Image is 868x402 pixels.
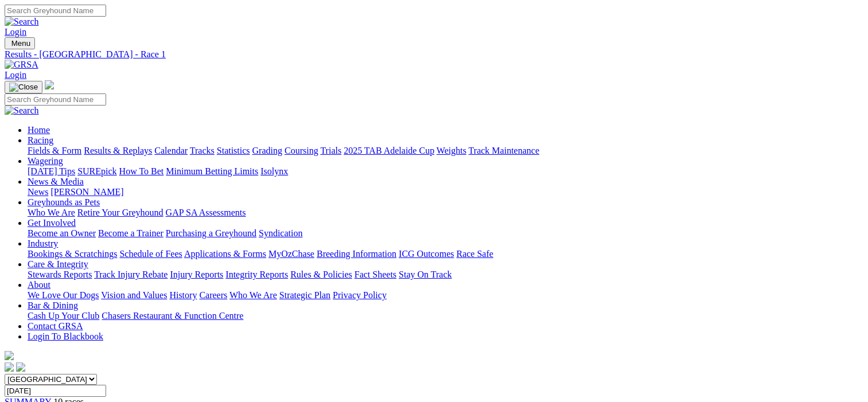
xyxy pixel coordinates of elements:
[5,5,106,17] input: Search
[333,290,387,300] a: Privacy Policy
[101,290,167,300] a: Vision and Values
[5,362,14,372] img: facebook.svg
[5,81,42,93] button: Toggle navigation
[28,166,863,177] div: Wagering
[119,249,182,259] a: Schedule of Fees
[5,106,39,116] img: Search
[28,270,92,279] a: Stewards Reports
[279,290,330,300] a: Strategic Plan
[45,80,54,89] img: logo-grsa-white.png
[50,187,123,197] a: [PERSON_NAME]
[94,270,168,279] a: Track Injury Rebate
[28,177,84,186] a: News & Media
[5,93,106,106] input: Search
[225,270,288,279] a: Integrity Reports
[28,166,75,176] a: [DATE] Tips
[399,270,451,279] a: Stay On Track
[344,146,434,155] a: 2025 TAB Adelaide Cup
[119,166,164,176] a: How To Bet
[290,270,352,279] a: Rules & Policies
[102,311,243,321] a: Chasers Restaurant & Function Centre
[190,146,215,155] a: Tracks
[28,187,48,197] a: News
[268,249,314,259] a: MyOzChase
[28,321,83,331] a: Contact GRSA
[28,249,863,259] div: Industry
[170,270,223,279] a: Injury Reports
[11,39,30,48] span: Menu
[28,218,76,228] a: Get Involved
[5,351,14,360] img: logo-grsa-white.png
[28,259,88,269] a: Care & Integrity
[77,208,164,217] a: Retire Your Greyhound
[28,135,53,145] a: Racing
[28,290,863,300] div: About
[28,311,99,321] a: Cash Up Your Club
[77,166,116,176] a: SUREpick
[28,187,863,197] div: News & Media
[456,249,493,259] a: Race Safe
[317,249,396,259] a: Breeding Information
[28,331,103,341] a: Login To Blackbook
[28,125,50,135] a: Home
[28,228,96,238] a: Become an Owner
[469,146,539,155] a: Track Maintenance
[28,156,63,166] a: Wagering
[28,228,863,239] div: Get Involved
[166,166,258,176] a: Minimum Betting Limits
[184,249,266,259] a: Applications & Forms
[28,280,50,290] a: About
[437,146,466,155] a: Weights
[217,146,250,155] a: Statistics
[260,166,288,176] a: Isolynx
[9,83,38,92] img: Close
[285,146,318,155] a: Coursing
[28,270,863,280] div: Care & Integrity
[5,37,35,49] button: Toggle navigation
[84,146,152,155] a: Results & Replays
[28,146,863,156] div: Racing
[5,70,26,80] a: Login
[5,60,38,70] img: GRSA
[28,239,58,248] a: Industry
[320,146,341,155] a: Trials
[28,208,75,217] a: Who We Are
[399,249,454,259] a: ICG Outcomes
[166,208,246,217] a: GAP SA Assessments
[229,290,277,300] a: Who We Are
[154,146,188,155] a: Calendar
[5,27,26,37] a: Login
[28,249,117,259] a: Bookings & Scratchings
[5,385,106,397] input: Select date
[169,290,197,300] a: History
[166,228,256,238] a: Purchasing a Greyhound
[259,228,302,238] a: Syndication
[355,270,396,279] a: Fact Sheets
[5,49,863,60] a: Results - [GEOGRAPHIC_DATA] - Race 1
[28,197,100,207] a: Greyhounds as Pets
[199,290,227,300] a: Careers
[5,17,39,27] img: Search
[16,362,25,372] img: twitter.svg
[28,208,863,218] div: Greyhounds as Pets
[252,146,282,155] a: Grading
[28,290,99,300] a: We Love Our Dogs
[28,311,863,321] div: Bar & Dining
[28,146,81,155] a: Fields & Form
[98,228,164,238] a: Become a Trainer
[28,300,78,310] a: Bar & Dining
